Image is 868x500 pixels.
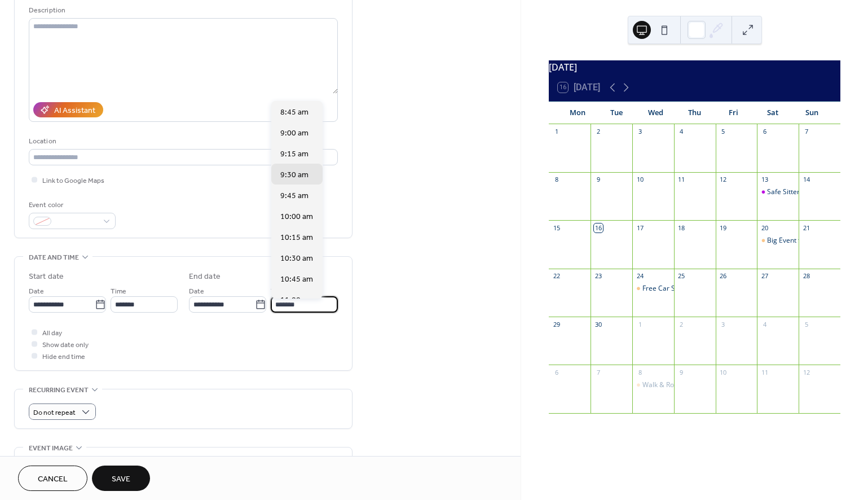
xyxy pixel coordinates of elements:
div: 28 [802,272,810,280]
span: Recurring event [29,384,89,396]
div: 15 [552,223,561,232]
span: 10:15 am [280,232,313,244]
div: Location [29,135,336,147]
div: Wed [636,102,675,124]
div: Start date [29,271,64,283]
div: 22 [552,272,561,280]
div: 23 [594,272,602,280]
span: Time [271,286,287,297]
button: Save [92,466,150,491]
div: 19 [719,223,728,232]
div: 18 [677,223,686,232]
div: 10 [719,368,728,376]
span: Date [29,286,44,297]
div: 1 [552,128,561,136]
div: Tue [597,102,636,124]
span: 9:00 am [280,128,309,139]
div: [DATE] [549,60,840,74]
div: 5 [802,320,810,328]
div: 2 [677,320,686,328]
div: 5 [719,128,728,136]
span: Cancel [38,473,68,485]
div: Free Car Seat Event [632,284,674,293]
div: 1 [636,320,644,328]
span: 9:15 am [280,148,309,160]
span: Show date only [42,339,89,351]
div: 4 [677,128,686,136]
div: 13 [760,176,769,184]
div: Mon [558,102,597,124]
button: Cancel [18,466,87,491]
span: Link to Google Maps [42,175,104,187]
span: Do not repeat [33,406,76,419]
span: Hide end time [42,351,85,363]
div: 11 [677,176,686,184]
span: 8:45 am [280,107,309,119]
span: 9:45 am [280,190,309,202]
div: Description [29,5,336,16]
div: 16 [594,223,602,232]
div: Walk & Roll to School Day [632,380,674,390]
div: 7 [594,368,602,376]
div: Event color [29,199,113,211]
div: Safe Sitter [757,187,799,197]
span: 9:30 am [280,169,309,181]
span: Date and time [29,252,79,264]
div: 17 [636,223,644,232]
div: 30 [594,320,602,328]
div: 20 [760,223,769,232]
div: Big Event for Little Kids [757,236,799,245]
div: 29 [552,320,561,328]
span: 10:30 am [280,253,313,265]
div: Thu [675,102,714,124]
div: 8 [552,176,561,184]
div: 2 [594,128,602,136]
div: 27 [760,272,769,280]
div: 4 [760,320,769,328]
div: 24 [636,272,644,280]
span: Date [189,286,204,297]
div: 25 [677,272,686,280]
span: 10:00 am [280,211,313,223]
button: AI Assistant [33,102,103,117]
span: 11:00 am [280,295,313,306]
div: Sat [754,102,792,124]
div: 10 [636,176,644,184]
div: End date [189,271,221,283]
div: 11 [760,368,769,376]
div: Walk & Roll to [DATE] [642,380,709,390]
div: Safe Sitter [767,187,800,197]
div: 21 [802,223,810,232]
div: 12 [719,176,728,184]
span: Time [111,286,126,297]
div: 7 [802,128,810,136]
div: Free Car Seat Event [642,284,704,293]
span: Event image [29,442,73,454]
span: Save [112,473,130,485]
span: All day [42,327,62,339]
div: Sun [792,102,831,124]
div: 9 [594,176,602,184]
div: 6 [760,128,769,136]
div: Big Event for Little Kids [767,236,839,245]
div: 12 [802,368,810,376]
div: 3 [636,128,644,136]
div: AI Assistant [54,105,95,117]
div: 26 [719,272,728,280]
span: 10:45 am [280,274,313,286]
div: 6 [552,368,561,376]
div: Fri [714,102,753,124]
div: 3 [719,320,728,328]
div: 14 [802,176,810,184]
div: 9 [677,368,686,376]
div: 8 [636,368,644,376]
